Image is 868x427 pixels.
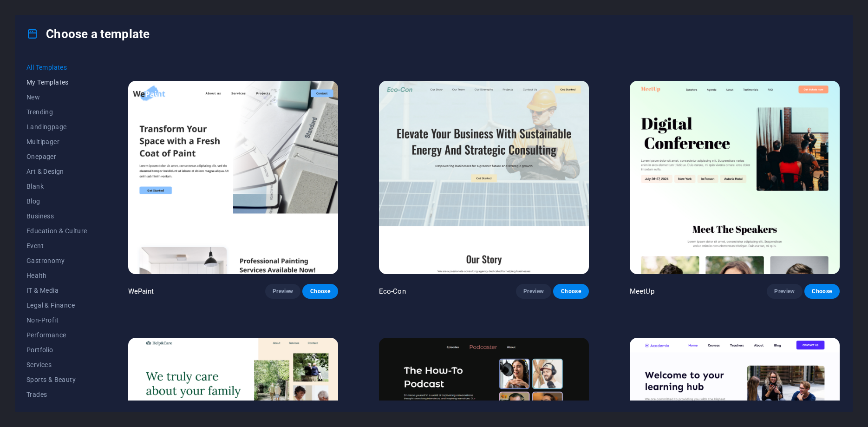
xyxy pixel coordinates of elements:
button: New [26,90,87,105]
span: Preview [523,288,544,295]
span: All Templates [26,64,87,71]
span: Choose [561,288,581,295]
span: Trades [26,391,87,398]
button: Legal & Finance [26,298,87,313]
button: Blog [26,194,87,209]
button: Trending [26,105,87,119]
img: WePaint [128,81,338,275]
button: Art & Design [26,164,87,179]
span: Legal & Finance [26,302,87,309]
button: Education & Culture [26,223,87,238]
button: Sports & Beauty [26,372,87,387]
h4: Choose a template [26,26,150,41]
button: Multipager [26,134,87,149]
button: IT & Media [26,283,87,298]
span: Choose [310,288,330,295]
button: Preview [767,284,802,299]
button: Portfolio [26,342,87,357]
span: Blog [26,197,87,205]
button: Blank [26,179,87,194]
span: Choose [812,288,832,295]
span: Trending [26,108,87,116]
img: MeetUp [630,81,840,275]
button: Onepager [26,149,87,164]
button: Non-Profit [26,313,87,328]
span: New [26,93,87,101]
span: Art & Design [26,168,87,175]
button: All Templates [26,60,87,75]
button: Choose [553,284,588,299]
span: Multipager [26,138,87,145]
button: Preview [516,284,551,299]
button: Gastronomy [26,253,87,268]
span: Portfolio [26,346,87,354]
button: Health [26,268,87,283]
span: Health [26,272,87,279]
span: Onepager [26,153,87,160]
button: Choose [302,284,338,299]
p: MeetUp [630,287,654,296]
span: Education & Culture [26,227,87,235]
span: My Templates [26,79,87,86]
span: Business [26,212,87,220]
span: Preview [273,288,293,295]
span: Landingpage [26,123,87,131]
button: Landingpage [26,119,87,134]
span: Blank [26,183,87,190]
span: Gastronomy [26,257,87,264]
button: Event [26,238,87,253]
span: Event [26,242,87,250]
button: Business [26,209,87,223]
span: Preview [774,288,795,295]
span: Non-Profit [26,316,87,324]
p: WePaint [128,287,154,296]
p: Eco-Con [379,287,406,296]
button: Preview [265,284,300,299]
button: Trades [26,387,87,402]
span: Services [26,361,87,368]
span: IT & Media [26,287,87,294]
img: Eco-Con [379,81,589,275]
button: My Templates [26,75,87,90]
span: Performance [26,331,87,339]
button: Services [26,357,87,372]
span: Sports & Beauty [26,376,87,383]
button: Performance [26,328,87,342]
button: Choose [804,284,840,299]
